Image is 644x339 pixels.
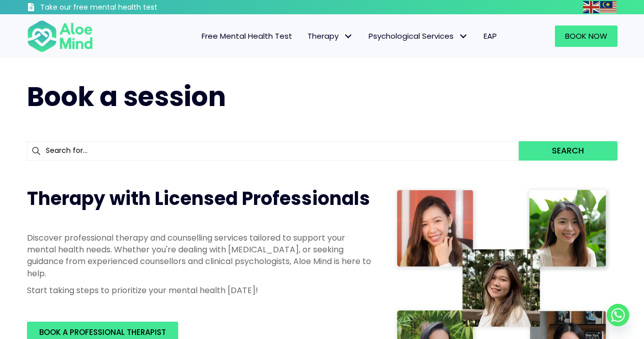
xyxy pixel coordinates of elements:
[27,284,373,296] p: Start taking steps to prioritize your mental health [DATE]!
[27,19,93,53] img: Aloe mind Logo
[583,1,599,13] img: en
[300,25,361,47] a: TherapyTherapy: submenu
[600,1,617,13] img: ms
[565,31,607,41] span: Book Now
[27,78,226,115] span: Book a session
[194,25,300,47] a: Free Mental Health Test
[27,186,370,212] span: Therapy with Licensed Professionals
[341,29,356,44] span: Therapy: submenu
[555,25,618,47] a: Book Now
[27,3,212,14] a: Take our free mental health test
[484,31,497,41] span: EAP
[456,29,471,44] span: Psychological Services: submenu
[307,31,353,41] span: Therapy
[39,327,166,337] span: BOOK A PROFESSIONAL THERAPIST
[202,31,292,41] span: Free Mental Health Test
[27,141,519,161] input: Search for...
[583,1,600,13] a: English
[476,25,505,47] a: EAP
[361,25,476,47] a: Psychological ServicesPsychological Services: submenu
[519,141,617,161] button: Search
[27,232,373,279] p: Discover professional therapy and counselling services tailored to support your mental health nee...
[40,3,212,13] h3: Take our free mental health test
[607,304,629,326] a: Whatsapp
[600,1,618,13] a: Malay
[106,25,505,47] nav: Menu
[369,31,468,41] span: Psychological Services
